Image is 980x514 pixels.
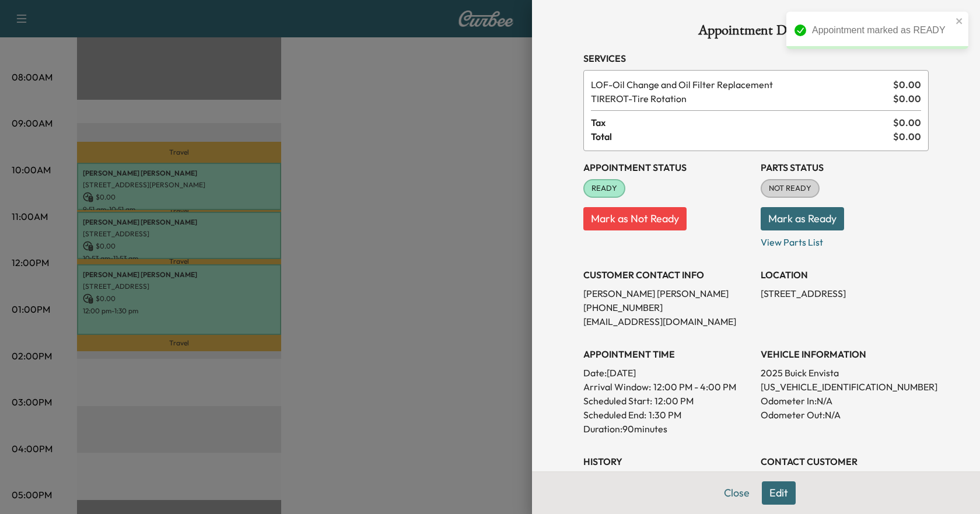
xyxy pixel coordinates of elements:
p: [PERSON_NAME] [PERSON_NAME] [583,286,751,300]
p: Arrival Window: [583,380,751,394]
p: View Parts List [761,230,929,249]
h3: CONTACT CUSTOMER [761,454,929,468]
span: NOT READY [762,183,818,194]
span: $ 0.00 [893,130,921,144]
h1: Appointment Details [583,23,929,42]
span: Tax [591,116,893,130]
button: Edit [762,481,796,505]
p: Odometer In: N/A [761,394,929,408]
p: [PHONE_NUMBER] [583,300,751,314]
span: Oil Change and Oil Filter Replacement [591,78,888,92]
span: $ 0.00 [893,78,921,92]
h3: Parts Status [761,160,929,174]
button: Close [716,481,757,505]
p: Duration: 90 minutes [583,422,751,436]
h3: Services [583,51,929,65]
span: Tire Rotation [591,92,888,106]
span: 12:00 PM - 4:00 PM [653,380,736,394]
p: Date: [DATE] [583,366,751,380]
span: READY [584,183,624,194]
p: Scheduled Start: [583,394,652,408]
p: Scheduled End: [583,408,646,422]
span: $ 0.00 [893,116,921,130]
p: 12:00 PM [654,394,694,408]
h3: LOCATION [761,268,929,282]
div: Appointment marked as READY [812,23,952,37]
p: 2025 Buick Envista [761,366,929,380]
h3: VEHICLE INFORMATION [761,347,929,361]
p: 1:30 PM [649,408,681,422]
p: [STREET_ADDRESS] [761,286,929,300]
h3: APPOINTMENT TIME [583,347,751,361]
h3: CUSTOMER CONTACT INFO [583,268,751,282]
p: [US_VEHICLE_IDENTIFICATION_NUMBER] [761,380,929,394]
h3: History [583,454,751,468]
button: Mark as Ready [761,207,844,230]
button: Mark as Not Ready [583,207,687,230]
p: [EMAIL_ADDRESS][DOMAIN_NAME] [583,314,751,328]
p: Odometer Out: N/A [761,408,929,422]
button: close [956,16,964,26]
span: Total [591,130,893,144]
h3: Appointment Status [583,160,751,174]
span: $ 0.00 [893,92,921,106]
